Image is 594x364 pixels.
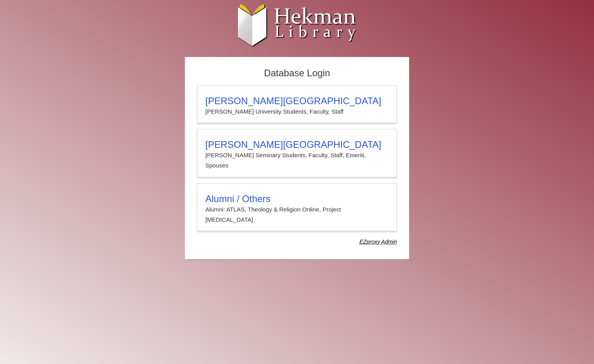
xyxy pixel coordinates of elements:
[205,139,389,150] h3: [PERSON_NAME][GEOGRAPHIC_DATA]
[205,96,389,107] h3: [PERSON_NAME][GEOGRAPHIC_DATA]
[205,193,389,204] h3: Alumni / Others
[205,107,389,117] p: [PERSON_NAME] University Students, Faculty, Staff
[193,65,401,81] h2: Database Login
[205,193,389,225] summary: Alumni / OthersAlumni: ATLAS, Theology & Religion Online, Project [MEDICAL_DATA]
[197,129,397,177] a: [PERSON_NAME][GEOGRAPHIC_DATA][PERSON_NAME] Seminary Students, Faculty, Staff, Emeriti, Spouses
[197,85,397,123] a: [PERSON_NAME][GEOGRAPHIC_DATA][PERSON_NAME] University Students, Faculty, Staff
[205,204,389,225] p: Alumni: ATLAS, Theology & Religion Online, Project [MEDICAL_DATA]
[205,150,389,171] p: [PERSON_NAME] Seminary Students, Faculty, Staff, Emeriti, Spouses
[360,239,397,245] dfn: Use Alumni login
